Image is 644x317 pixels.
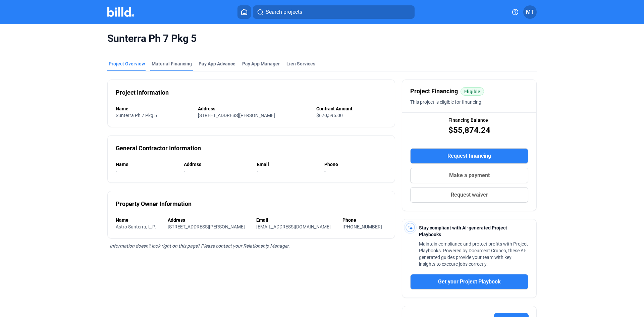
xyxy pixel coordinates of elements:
span: MT [526,8,534,16]
span: $55,874.24 [448,125,490,136]
span: - [324,168,326,174]
span: Sunterra Ph 7 Pkg 5 [107,32,537,45]
span: Request waiver [451,191,488,199]
span: Pay App Manager [242,60,280,67]
span: Maintain compliance and protect profits with Project Playbooks. Powered by Document Crunch, these... [419,241,528,267]
img: Billd Company Logo [107,7,134,17]
span: [PHONE_NUMBER] [342,224,382,229]
div: Name [116,217,161,223]
div: Project Overview [109,60,145,67]
mat-chip: Eligible [461,87,484,96]
div: Phone [342,217,387,223]
span: This project is eligible for financing. [410,99,483,105]
span: Project Financing [410,87,458,96]
div: Email [257,161,318,168]
span: Financing Balance [448,117,488,123]
span: - [116,168,117,174]
div: Email [256,217,336,223]
span: Sunterra Ph 7 Pkg 5 [116,113,157,118]
div: Project Information [116,88,169,97]
span: [STREET_ADDRESS][PERSON_NAME] [168,224,245,229]
span: [STREET_ADDRESS][PERSON_NAME] [198,113,275,118]
span: Get your Project Playbook [438,278,501,286]
div: Pay App Advance [199,60,235,67]
div: Address [198,105,309,112]
span: Information doesn’t look right on this page? Please contact your Relationship Manager. [110,243,290,249]
div: Phone [324,161,387,168]
div: General Contractor Information [116,144,201,153]
div: Contract Amount [316,105,387,112]
div: Lien Services [286,60,315,67]
span: Search projects [266,8,302,16]
div: Material Financing [152,60,192,67]
span: Astro Sunterra, L.P. [116,224,156,229]
div: Address [168,217,250,223]
span: $670,596.00 [316,113,343,118]
span: Request financing [447,152,491,160]
div: Name [116,161,177,168]
span: - [184,168,185,174]
span: - [257,168,258,174]
span: Make a payment [449,171,490,179]
div: Address [184,161,250,168]
span: [EMAIL_ADDRESS][DOMAIN_NAME] [256,224,331,229]
div: Name [116,105,191,112]
span: Stay compliant with AI-generated Project Playbooks [419,225,507,237]
div: Property Owner Information [116,199,192,209]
